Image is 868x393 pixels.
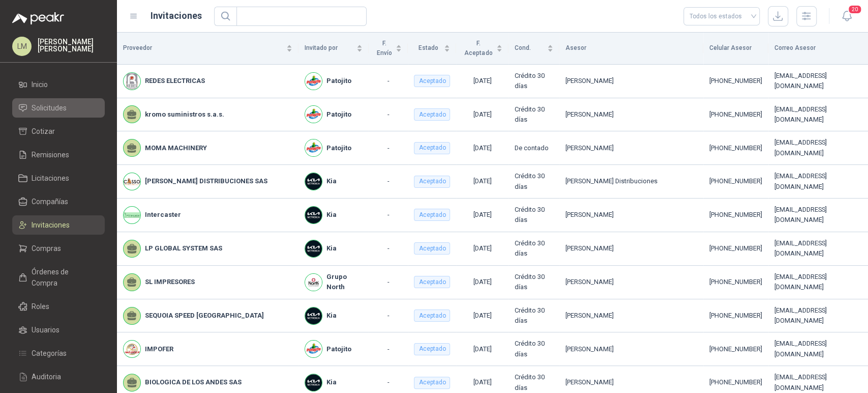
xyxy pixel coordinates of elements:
[305,106,322,123] img: Company Logo
[145,76,205,86] b: REDES ELECTRICAS
[414,242,450,255] div: Aceptado
[369,33,408,65] th: F. Envío
[305,139,322,156] img: Company Logo
[32,102,67,114] span: Solicitudes
[12,239,105,258] a: Compras
[559,33,703,65] th: Asesor
[326,109,351,120] b: Patojito
[32,173,69,184] span: Licitaciones
[515,238,553,259] div: Crédito 30 días
[12,192,105,211] a: Compañías
[473,378,492,386] span: [DATE]
[709,109,762,120] div: [PHONE_NUMBER]
[473,278,492,286] span: [DATE]
[145,277,195,287] b: SL IMPRESORES
[387,312,390,319] span: -
[848,5,862,14] span: 20
[515,372,553,393] div: Crédito 30 días
[12,145,105,164] a: Remisiones
[515,43,545,53] span: Cond.
[117,33,298,65] th: Proveedor
[565,344,697,354] div: [PERSON_NAME]
[12,367,105,386] a: Auditoria
[473,144,492,152] span: [DATE]
[326,311,337,321] b: Kia
[32,348,67,359] span: Categorías
[38,38,105,52] p: [PERSON_NAME] [PERSON_NAME]
[145,210,181,220] b: Intercaster
[305,374,322,391] img: Company Logo
[305,341,322,357] img: Company Logo
[473,244,492,252] span: [DATE]
[387,77,390,85] span: -
[774,104,862,125] div: [EMAIL_ADDRESS][DOMAIN_NAME]
[305,240,322,257] img: Company Logo
[565,109,697,120] div: [PERSON_NAME]
[305,307,322,324] img: Company Logo
[508,33,559,65] th: Cond.
[32,219,70,231] span: Invitaciones
[145,243,222,254] b: LP GLOBAL SYSTEM SAS
[326,377,337,387] b: Kia
[774,372,862,393] div: [EMAIL_ADDRESS][DOMAIN_NAME]
[32,149,69,160] span: Remisiones
[12,344,105,363] a: Categorías
[565,377,697,387] div: [PERSON_NAME]
[565,143,697,153] div: [PERSON_NAME]
[774,137,862,158] div: [EMAIL_ADDRESS][DOMAIN_NAME]
[12,12,64,24] img: Logo peakr
[387,177,390,185] span: -
[414,108,450,121] div: Aceptado
[12,320,105,340] a: Usuarios
[375,39,394,58] span: F. Envío
[305,173,322,190] img: Company Logo
[145,377,242,387] b: BIOLOGICA DE LOS ANDES SAS
[12,169,105,188] a: Licitaciones
[515,71,553,92] div: Crédito 30 días
[305,73,322,90] img: Company Logo
[387,110,390,118] span: -
[123,43,284,53] span: Proveedor
[709,277,762,287] div: [PHONE_NUMBER]
[298,33,368,65] th: Invitado por
[145,143,207,153] b: MOMA MACHINERY
[326,272,362,293] b: Grupo North
[305,207,322,223] img: Company Logo
[515,305,553,326] div: Crédito 30 días
[12,98,105,118] a: Solicitudes
[305,274,322,291] img: Company Logo
[709,243,762,254] div: [PHONE_NUMBER]
[414,343,450,355] div: Aceptado
[32,324,59,335] span: Usuarios
[145,109,224,120] b: kromo suministros s.a.s.
[12,215,105,235] a: Invitaciones
[837,7,856,25] button: 20
[12,37,32,56] div: LM
[414,142,450,154] div: Aceptado
[774,71,862,92] div: [EMAIL_ADDRESS][DOMAIN_NAME]
[414,310,450,322] div: Aceptado
[515,339,553,359] div: Crédito 30 días
[774,238,862,259] div: [EMAIL_ADDRESS][DOMAIN_NAME]
[151,9,202,23] h1: Invitaciones
[709,311,762,321] div: [PHONE_NUMBER]
[124,173,140,190] img: Company Logo
[774,272,862,293] div: [EMAIL_ADDRESS][DOMAIN_NAME]
[473,312,492,319] span: [DATE]
[32,371,61,382] span: Auditoria
[124,341,140,357] img: Company Logo
[12,262,105,293] a: Órdenes de Compra
[703,33,768,65] th: Celular Asesor
[709,344,762,354] div: [PHONE_NUMBER]
[768,33,868,65] th: Correo Asesor
[565,243,697,254] div: [PERSON_NAME]
[565,277,697,287] div: [PERSON_NAME]
[414,75,450,87] div: Aceptado
[515,205,553,226] div: Crédito 30 días
[774,305,862,326] div: [EMAIL_ADDRESS][DOMAIN_NAME]
[515,143,553,153] div: De contado
[408,33,456,65] th: Estado
[387,345,390,353] span: -
[387,211,390,218] span: -
[456,33,508,65] th: F. Aceptado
